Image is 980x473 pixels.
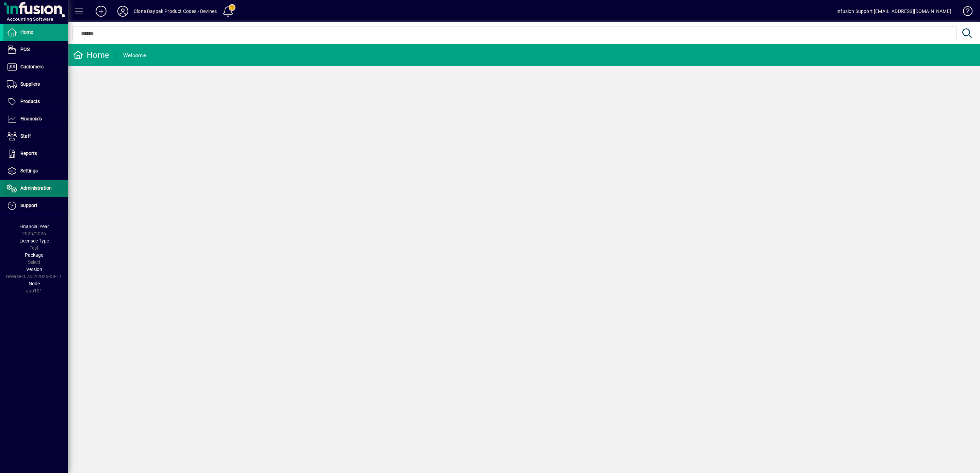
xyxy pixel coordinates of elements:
span: Administration [20,185,52,191]
span: Settings [20,168,38,173]
span: Home [20,29,33,35]
a: Support [3,197,68,214]
a: Financials [3,111,68,128]
div: Home [73,50,109,61]
span: POS [20,47,30,52]
span: Licensee Type [19,238,49,243]
button: Add [90,5,112,17]
span: Reports [20,151,37,156]
button: Profile [112,5,134,17]
span: Financial Year [19,224,49,229]
a: Suppliers [3,76,68,93]
span: Customers [20,64,44,69]
span: Node [29,281,40,286]
a: Customers [3,58,68,75]
a: Products [3,93,68,110]
a: Settings [3,163,68,180]
a: Reports [3,145,68,162]
a: Staff [3,128,68,145]
span: Package [25,252,43,258]
div: Clone Baypak Product Codes - Devines [134,6,217,17]
a: Administration [3,180,68,197]
span: Version [26,267,42,272]
span: Financials [20,116,42,121]
span: Suppliers [20,81,40,87]
span: Support [20,203,37,208]
div: Infusion Support [EMAIL_ADDRESS][DOMAIN_NAME] [836,6,951,17]
span: Products [20,99,40,104]
div: Welcome [123,50,146,61]
span: Staff [20,133,31,139]
a: POS [3,41,68,58]
a: Knowledge Base [958,1,971,23]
